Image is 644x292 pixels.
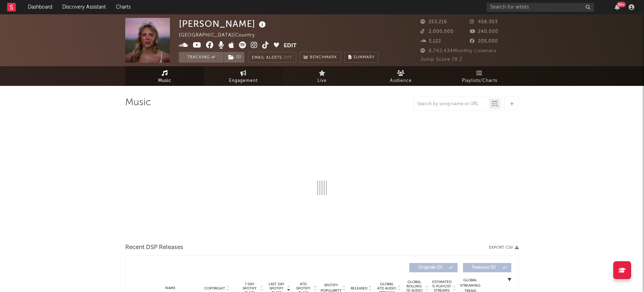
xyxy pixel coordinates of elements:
span: 240,000 [470,29,498,34]
em: Off [284,56,292,60]
span: 205,000 [470,39,498,44]
a: Benchmark [300,52,341,63]
span: Jump Score: 78.2 [420,57,462,62]
span: Summary [353,55,375,59]
input: Search by song name or URL [414,101,489,107]
button: Export CSV [489,245,519,250]
span: 8,742,434 Monthly Listeners [420,49,497,53]
input: Search for artists [487,3,594,12]
button: Features(0) [463,263,511,272]
a: Playlists/Charts [440,66,519,86]
span: Engagement [229,77,258,85]
span: 253,216 [420,20,447,24]
span: Copyright [204,286,225,291]
button: Summary [345,52,379,63]
a: Engagement [204,66,283,86]
button: Edit [284,42,297,50]
span: 458,303 [470,20,498,24]
button: 99+ [615,4,620,10]
span: 2,000,000 [420,29,454,34]
button: Tracking [179,52,224,63]
span: Originals ( 0 ) [414,266,447,270]
button: Email AlertsOff [248,52,296,63]
button: (1) [224,52,244,63]
span: Playlists/Charts [462,77,497,85]
span: Features ( 0 ) [468,266,501,270]
span: Benchmark [310,53,337,62]
div: [PERSON_NAME] [179,18,268,30]
button: Originals(0) [409,263,458,272]
div: 99 + [617,2,626,7]
span: Audience [390,77,412,85]
span: Recent DSP Releases [125,243,183,252]
a: Music [125,66,204,86]
span: Live [317,77,327,85]
div: [GEOGRAPHIC_DATA] | Country [179,31,263,40]
div: Name [147,286,194,291]
span: Released [351,286,367,291]
span: ( 1 ) [224,52,245,63]
span: Music [158,77,171,85]
span: 3,122 [420,39,441,44]
a: Live [283,66,361,86]
a: Audience [361,66,440,86]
